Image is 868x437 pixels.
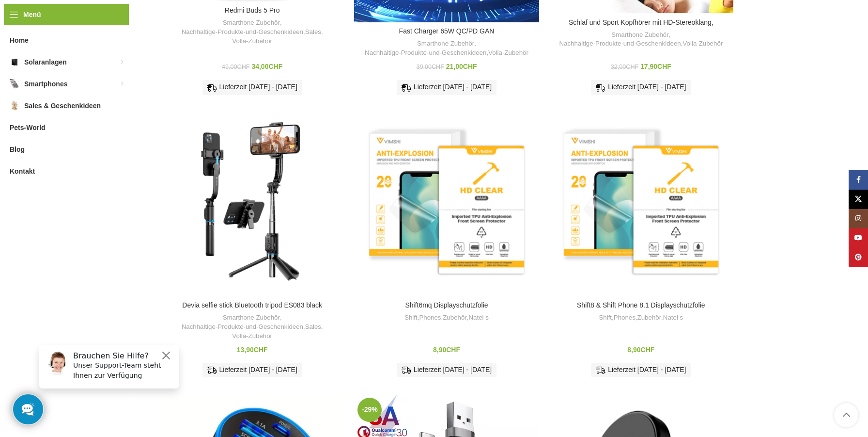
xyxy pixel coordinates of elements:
a: Volla-Zubehör [232,332,272,341]
img: Smartphones [10,79,19,89]
a: Schlaf und Sport Kopfhörer mit HD-Stereoklang, [569,18,713,26]
div: Lieferzeit [DATE] - [DATE] [397,363,496,377]
img: Sales & Geschenkideen [10,101,19,111]
bdi: 39,00 [416,64,444,70]
a: Smarthone Zubehör [223,18,280,28]
bdi: 49,00 [222,64,249,70]
div: Lieferzeit [DATE] - [DATE] [591,80,691,95]
a: Scroll to top button [834,403,858,427]
a: Smarthone Zubehör [223,313,280,323]
a: Volla-Zubehör [232,37,272,46]
span: CHF [446,346,460,354]
span: CHF [432,64,444,70]
a: Shift [599,313,612,323]
a: Nachhaltige-Produkte-und-Geschenkideen [182,28,303,37]
span: Home [10,32,29,49]
span: CHF [268,63,282,70]
a: Zubehör [443,313,467,323]
div: Lieferzeit [DATE] - [DATE] [202,80,302,95]
bdi: 17,90 [640,63,671,70]
a: YouTube Social Link [849,228,868,248]
img: Solaranlagen [10,57,19,67]
div: , , , [165,18,340,46]
div: , , , [359,313,534,323]
button: Close [129,12,140,24]
a: Shift6mq Displayschutzfolie [405,301,488,309]
div: Lieferzeit [DATE] - [DATE] [202,363,302,377]
a: Nachhaltige-Produkte-und-Geschenkideen [182,323,303,332]
div: Lieferzeit [DATE] - [DATE] [397,80,496,95]
a: Sales [305,28,321,37]
span: Solaranlagen [24,53,67,71]
span: CHF [237,64,250,70]
p: Unser Support-Team steht Ihnen zur Verfügung [42,23,141,43]
span: CHF [626,64,638,70]
div: , , [554,31,728,49]
span: CHF [657,63,671,70]
a: Natel s [663,313,683,323]
bdi: 32,00 [611,64,638,70]
div: , , , [554,313,728,323]
a: Nachhaltige-Produkte-und-Geschenkideen [365,49,486,58]
a: Phones [614,313,635,323]
a: Nachhaltige-Produkte-und-Geschenkideen [559,39,681,49]
a: Pinterest Social Link [849,248,868,267]
bdi: 13,90 [237,346,268,354]
a: X Social Link [849,190,868,209]
a: Shift8 & Shift Phone 8.1 Displayschutzfolie [577,301,705,309]
a: Volla-Zubehör [682,39,723,49]
span: Blog [10,141,25,158]
a: Shift6mq Displayschutzfolie [354,112,539,296]
div: , , [359,39,534,57]
span: Pets-World [10,119,46,136]
a: Shift [404,313,418,323]
span: Kontakt [10,162,35,180]
a: Phones [419,313,441,323]
a: Facebook Social Link [849,170,868,190]
bdi: 34,00 [251,63,282,70]
a: Sales [305,323,321,332]
span: CHF [641,346,655,354]
a: Zubehör [637,313,662,323]
span: Sales & Geschenkideen [24,97,101,114]
bdi: 8,90 [627,346,654,354]
span: CHF [463,63,477,70]
a: Devia selfie stick Bluetooth tripod ES083 black [182,301,322,309]
a: Devia selfie stick Bluetooth tripod ES083 black [160,112,344,296]
div: Lieferzeit [DATE] - [DATE] [591,363,691,377]
a: Instagram Social Link [849,209,868,228]
bdi: 21,00 [446,63,477,70]
div: , , , [165,313,340,340]
span: Smartphones [24,75,67,93]
a: Volla-Zubehör [488,49,528,58]
h6: Brauchen Sie Hilfe? [42,14,141,23]
span: -29% [357,398,382,422]
a: Shift8 & Shift Phone 8.1 Displayschutzfolie [549,112,733,296]
bdi: 8,90 [433,346,460,354]
span: CHF [254,346,268,354]
img: Customer service [14,14,38,38]
a: Smarthone Zubehör [417,39,474,49]
a: Smarthone Zubehör [611,31,668,40]
span: Menü [23,9,41,20]
a: Redmi Buds 5 Pro [225,6,280,14]
a: Natel s [468,313,488,323]
a: Fast Charger 65W QC/PD GAN [399,27,495,35]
